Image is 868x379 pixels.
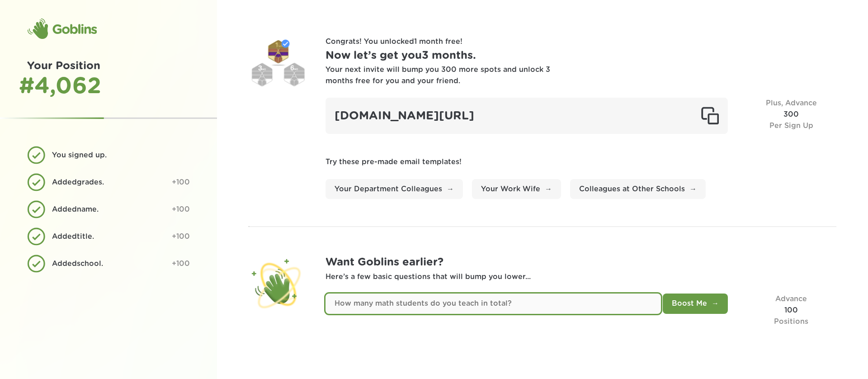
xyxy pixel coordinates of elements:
h1: Want Goblins earlier? [325,254,836,271]
p: Try these pre-made email templates! [325,156,836,168]
div: Added grades . [52,177,165,188]
span: Plus, Advance [766,99,817,107]
div: +100 [172,177,190,188]
h1: Your Position [27,58,190,75]
div: Goblins [27,18,97,40]
a: Your Department Colleagues [325,179,463,199]
div: +100 [172,231,190,242]
div: Added title . [52,231,165,242]
input: How many math students do you teach in total? [325,294,661,314]
span: Positions [774,318,808,325]
a: Colleagues at Other Schools [570,179,706,199]
p: Here’s a few basic questions that will bump you lower... [325,271,836,283]
div: Your next invite will bump you 300 more spots and unlock 3 months free for you and your friend. [325,64,552,87]
div: Added name . [52,204,165,215]
h1: Now let’s get you 3 months . [325,47,836,64]
button: Boost Me [663,294,728,314]
div: [DOMAIN_NAME][URL] [325,98,728,134]
span: Per Sign Up [769,122,813,129]
div: 300 [746,98,836,134]
div: 100 [746,294,836,327]
div: +100 [172,204,190,215]
div: You signed up. [52,150,183,161]
p: Congrats! You unlocked 1 month free ! [325,36,836,47]
div: # 4,062 [19,74,198,100]
a: Your Work Wife [472,179,561,199]
span: Advance [775,295,807,303]
div: Added school . [52,258,165,270]
div: +100 [172,258,190,270]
